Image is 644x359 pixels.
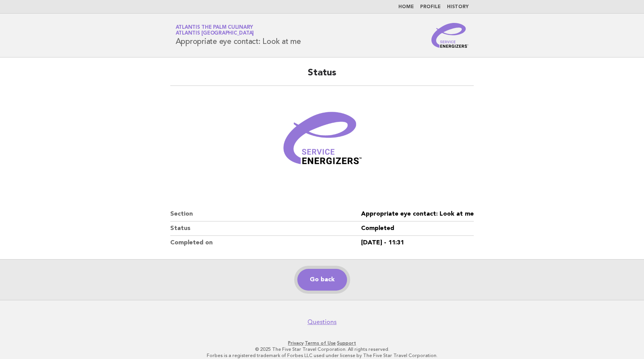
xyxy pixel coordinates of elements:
dd: [DATE] - 11:31 [361,236,474,250]
a: Privacy [288,340,304,346]
p: Forbes is a registered trademark of Forbes LLC used under license by The Five Star Travel Corpora... [84,352,560,359]
h1: Appropriate eye contact: Look at me [176,25,301,45]
dd: Completed [361,221,474,236]
p: © 2025 The Five Star Travel Corporation. All rights reserved. [84,346,560,352]
a: History [447,5,469,9]
dt: Completed on [170,236,361,250]
span: Atlantis [GEOGRAPHIC_DATA] [176,31,254,36]
a: Profile [420,5,441,9]
img: Service Energizers [431,23,469,48]
p: · · [84,340,560,346]
dt: Section [170,207,361,221]
a: Support [337,340,356,346]
h2: Status [170,67,474,86]
img: Verified [276,95,369,188]
dt: Status [170,221,361,236]
a: Terms of Use [305,340,336,346]
a: Go back [297,269,347,291]
a: Questions [307,318,337,326]
dd: Appropriate eye contact: Look at me [361,207,474,221]
a: Atlantis The Palm CulinaryAtlantis [GEOGRAPHIC_DATA] [176,25,254,36]
a: Home [398,5,414,9]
